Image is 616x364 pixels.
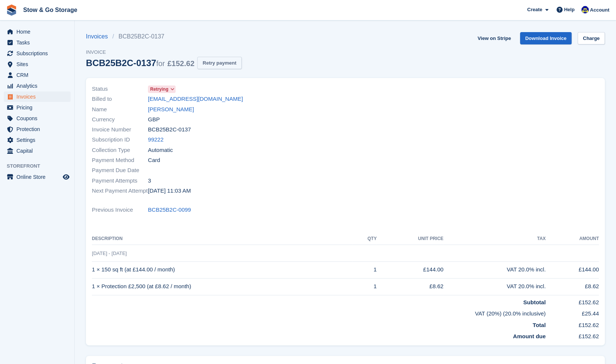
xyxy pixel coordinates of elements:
[4,81,71,91] a: menu
[352,233,377,245] th: QTY
[4,37,71,48] a: menu
[148,95,243,103] a: [EMAIL_ADDRESS][DOMAIN_NAME]
[148,115,160,124] span: GBP
[443,265,546,274] div: VAT 20.0% incl.
[7,162,74,170] span: Storefront
[377,233,443,245] th: Unit Price
[16,172,61,182] span: Online Store
[92,251,127,256] span: [DATE] - [DATE]
[474,32,514,44] a: View on Stripe
[156,59,165,68] span: for
[92,177,148,185] span: Payment Attempts
[16,124,61,134] span: Protection
[546,307,599,318] td: £25.44
[16,70,61,80] span: CRM
[197,57,241,69] button: Retry payment
[92,278,352,295] td: 1 × Protection £2,500 (at £8.62 / month)
[92,166,148,175] span: Payment Due Date
[92,233,352,245] th: Description
[377,278,443,295] td: £8.62
[4,91,71,102] a: menu
[62,172,71,181] a: Preview store
[16,91,61,102] span: Invoices
[148,146,173,155] span: Automatic
[148,136,164,144] a: 99222
[16,59,61,69] span: Sites
[16,135,61,145] span: Settings
[167,59,194,68] span: £152.62
[92,125,148,134] span: Invoice Number
[92,261,352,278] td: 1 × 150 sq ft (at £144.00 / month)
[546,278,599,295] td: £8.62
[16,37,61,48] span: Tasks
[523,299,546,305] strong: Subtotal
[92,307,546,318] td: VAT (20%) (20.0% inclusive)
[4,135,71,145] a: menu
[148,105,194,114] a: [PERSON_NAME]
[16,27,61,37] span: Home
[4,70,71,80] a: menu
[533,322,546,328] strong: Total
[564,6,575,13] span: Help
[92,95,148,103] span: Billed to
[148,206,191,214] a: BCB25B2C-0099
[352,278,377,295] td: 1
[148,125,191,134] span: BCB25B2C-0137
[150,86,168,93] span: Retrying
[513,333,546,339] strong: Amount due
[578,32,605,44] a: Charge
[443,233,546,245] th: Tax
[20,4,80,16] a: Stow & Go Storage
[581,6,589,13] img: Rob Good-Stephenson
[546,261,599,278] td: £144.00
[86,58,194,68] div: BCB25B2C-0137
[148,187,191,195] time: 2025-09-05 10:03:02 UTC
[92,156,148,165] span: Payment Method
[4,48,71,59] a: menu
[16,146,61,156] span: Capital
[16,113,61,124] span: Coupons
[92,115,148,124] span: Currency
[92,187,148,195] span: Next Payment Attempt
[4,172,71,182] a: menu
[4,146,71,156] a: menu
[148,85,176,93] a: Retrying
[16,102,61,113] span: Pricing
[92,85,148,93] span: Status
[4,27,71,37] a: menu
[16,48,61,59] span: Subscriptions
[352,261,377,278] td: 1
[148,156,160,165] span: Card
[92,105,148,114] span: Name
[443,282,546,291] div: VAT 20.0% incl.
[527,6,542,13] span: Create
[148,177,151,185] span: 3
[4,59,71,69] a: menu
[6,4,17,16] img: stora-icon-8386f47178a22dfd0bd8f6a31ec36ba5ce8667c1dd55bd0f319d3a0aa187defe.svg
[4,102,71,113] a: menu
[590,6,609,14] span: Account
[92,136,148,144] span: Subscription ID
[92,206,148,214] span: Previous Invoice
[92,146,148,155] span: Collection Type
[546,329,599,341] td: £152.62
[86,49,242,56] span: Invoice
[546,295,599,307] td: £152.62
[86,32,242,41] nav: breadcrumbs
[86,32,112,41] a: Invoices
[4,113,71,124] a: menu
[16,81,61,91] span: Analytics
[546,233,599,245] th: Amount
[4,124,71,134] a: menu
[520,32,572,44] a: Download Invoice
[377,261,443,278] td: £144.00
[546,318,599,330] td: £152.62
